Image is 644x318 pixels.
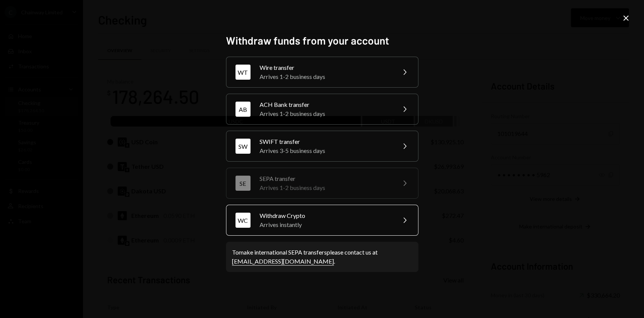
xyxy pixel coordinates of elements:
div: WT [235,65,251,80]
h2: Withdraw funds from your account [226,33,418,48]
div: AB [235,102,251,117]
div: To make international SEPA transfers please contact us at . [232,248,412,266]
div: SWIFT transfer [260,137,391,146]
div: Arrives 1-2 business days [260,183,391,192]
button: SESEPA transferArrives 1-2 business days [226,168,418,199]
button: ABACH Bank transferArrives 1-2 business days [226,94,418,125]
div: SEPA transfer [260,174,391,183]
div: Arrives 3-5 business days [260,146,391,155]
div: SW [235,139,251,154]
div: Arrives 1-2 business days [260,72,391,81]
div: ACH Bank transfer [260,100,391,109]
a: [EMAIL_ADDRESS][DOMAIN_NAME] [232,258,334,266]
button: SWSWIFT transferArrives 3-5 business days [226,131,418,162]
div: Withdraw Crypto [260,211,391,220]
div: WC [235,213,251,228]
div: Arrives instantly [260,220,391,229]
button: WTWire transferArrives 1-2 business days [226,57,418,88]
div: Arrives 1-2 business days [260,109,391,118]
div: Wire transfer [260,63,391,72]
div: SE [235,176,251,191]
button: WCWithdraw CryptoArrives instantly [226,205,418,236]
